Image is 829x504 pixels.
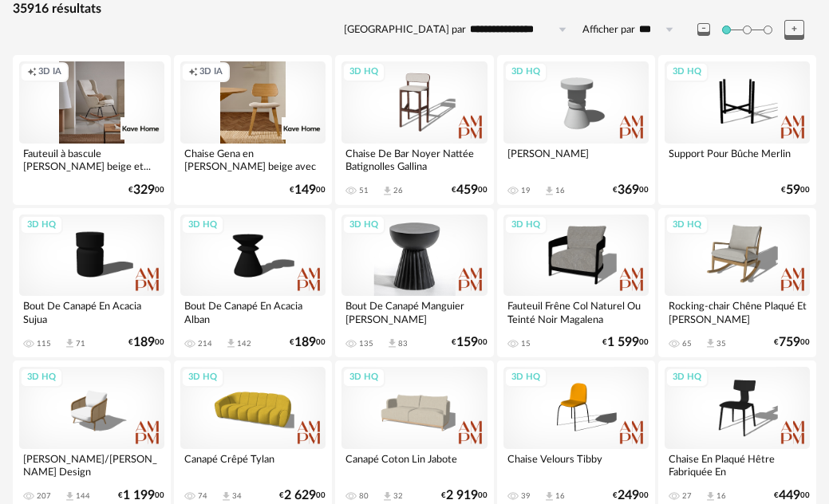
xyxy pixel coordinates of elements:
[613,490,649,501] div: € 00
[665,215,709,235] div: 3D HQ
[335,208,493,357] a: 3D HQ Bout De Canapé Manguier [PERSON_NAME] 135 Download icon 83 €15900
[503,296,649,328] div: Fauteuil Frêne Col Naturel Ou Teinté Noir Magalena
[359,186,369,195] div: 51
[237,339,251,348] div: 142
[381,490,393,502] span: Download icon
[602,337,649,348] div: € 00
[198,339,212,348] div: 214
[344,23,466,37] label: [GEOGRAPHIC_DATA] par
[76,339,85,348] div: 71
[64,337,76,349] span: Download icon
[199,66,223,78] span: 3D IA
[658,55,816,204] a: 3D HQ Support Pour Bûche Merlin €5900
[341,449,487,481] div: Canapé Coton Lin Jabote
[128,337,164,348] div: € 00
[180,296,326,328] div: Bout De Canapé En Acacia Alban
[13,1,816,18] div: 35916 résultats
[774,337,810,348] div: € 00
[20,215,63,235] div: 3D HQ
[38,66,61,78] span: 3D IA
[220,490,232,502] span: Download icon
[555,186,565,195] div: 16
[658,208,816,357] a: 3D HQ Rocking-chair Chêne Plaqué Et [PERSON_NAME] 65 Download icon 35 €75900
[543,185,555,197] span: Download icon
[76,491,90,501] div: 144
[284,490,316,501] span: 2 629
[341,144,487,175] div: Chaise De Bar Noyer Nattée Batignolles Gallina
[20,368,63,388] div: 3D HQ
[665,62,709,82] div: 3D HQ
[393,186,403,195] div: 26
[503,449,649,481] div: Chaise Velours Tibby
[118,490,164,501] div: € 00
[456,337,478,348] span: 159
[174,55,332,204] a: Creation icon 3D IA Chaise Gena en [PERSON_NAME] beige avec structure en... €14900
[342,368,385,388] div: 3D HQ
[19,296,164,328] div: Bout De Canapé En Acacia Sujua
[503,144,649,175] div: [PERSON_NAME]
[452,337,488,348] div: € 00
[607,337,639,348] span: 1 599
[188,66,198,78] span: Creation icon
[123,490,155,501] span: 1 199
[497,55,655,204] a: 3D HQ [PERSON_NAME] 19 Download icon 16 €36900
[456,185,478,195] span: 459
[290,185,326,195] div: € 00
[19,449,164,481] div: [PERSON_NAME]/[PERSON_NAME] Design [PERSON_NAME]
[19,144,164,175] div: Fauteuil à bascule [PERSON_NAME] beige et...
[779,337,800,348] span: 759
[665,144,810,175] div: Support Pour Bûche Merlin
[180,449,326,481] div: Canapé Crêpé Tylan
[446,490,478,501] span: 2 919
[716,339,726,348] div: 35
[682,339,692,348] div: 65
[279,490,326,501] div: € 00
[198,491,207,501] div: 74
[441,490,488,501] div: € 00
[497,208,655,357] a: 3D HQ Fauteuil Frêne Col Naturel Ou Teinté Noir Magalena 15 €1 59900
[618,185,639,195] span: 369
[521,186,531,195] div: 19
[504,215,547,235] div: 3D HQ
[128,185,164,195] div: € 00
[133,337,155,348] span: 189
[665,368,709,388] div: 3D HQ
[342,62,385,82] div: 3D HQ
[181,368,224,388] div: 3D HQ
[665,449,810,481] div: Chaise En Plaqué Hêtre Fabriquée En [GEOGRAPHIC_DATA] Elisée
[781,185,810,195] div: € 00
[705,337,716,349] span: Download icon
[133,185,155,195] span: 329
[37,339,51,348] div: 115
[27,66,37,78] span: Creation icon
[64,490,76,502] span: Download icon
[232,491,242,501] div: 34
[682,491,692,501] div: 27
[359,339,373,348] div: 135
[13,55,171,204] a: Creation icon 3D IA Fauteuil à bascule [PERSON_NAME] beige et... €32900
[181,215,224,235] div: 3D HQ
[294,185,316,195] span: 149
[774,490,810,501] div: € 00
[342,215,385,235] div: 3D HQ
[381,185,393,197] span: Download icon
[335,55,493,204] a: 3D HQ Chaise De Bar Noyer Nattée Batignolles Gallina 51 Download icon 26 €45900
[786,185,800,195] span: 59
[504,62,547,82] div: 3D HQ
[37,491,51,501] div: 207
[705,490,716,502] span: Download icon
[618,490,639,501] span: 249
[452,185,488,195] div: € 00
[716,491,726,501] div: 16
[180,144,326,175] div: Chaise Gena en [PERSON_NAME] beige avec structure en...
[386,337,398,349] span: Download icon
[521,491,531,501] div: 39
[341,296,487,328] div: Bout De Canapé Manguier [PERSON_NAME]
[613,185,649,195] div: € 00
[290,337,326,348] div: € 00
[294,337,316,348] span: 189
[504,368,547,388] div: 3D HQ
[543,490,555,502] span: Download icon
[174,208,332,357] a: 3D HQ Bout De Canapé En Acacia Alban 214 Download icon 142 €18900
[582,23,635,37] label: Afficher par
